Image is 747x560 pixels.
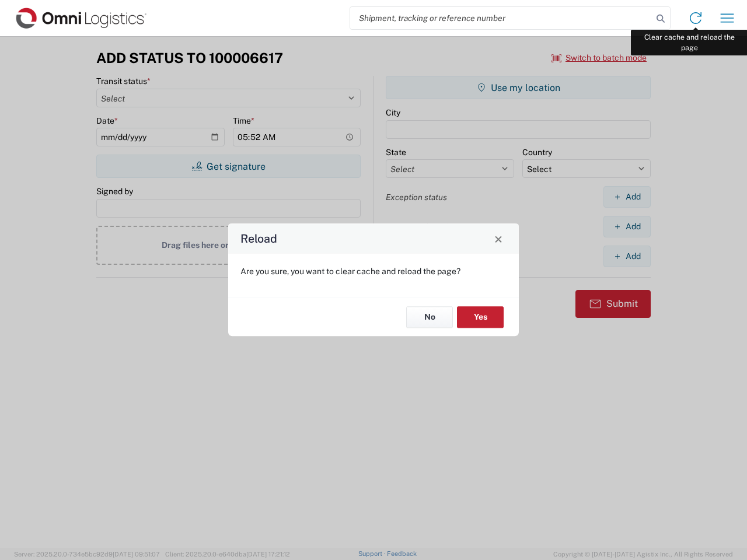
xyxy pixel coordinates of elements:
button: No [406,306,453,328]
button: Close [490,230,507,247]
h4: Reload [240,230,277,247]
button: Yes [457,306,504,328]
p: Are you sure, you want to clear cache and reload the page? [240,266,507,276]
input: Shipment, tracking or reference number [350,7,652,29]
